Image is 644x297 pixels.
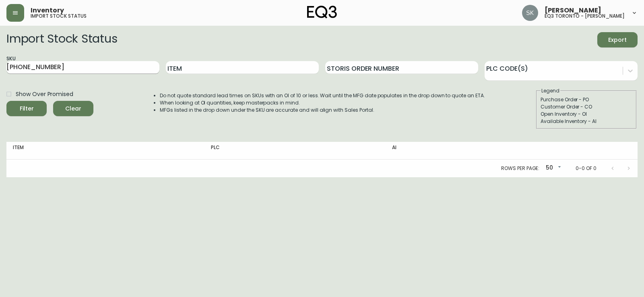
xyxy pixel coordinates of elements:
[160,107,485,114] li: MFGs listed in the drop down under the SKU are accurate and will align with Sales Portal.
[545,7,601,14] span: [PERSON_NAME]
[541,103,632,111] div: Customer Order - CO
[16,90,73,98] span: Show Over Promised
[60,104,87,114] span: Clear
[541,87,560,94] legend: Legend
[160,92,485,99] li: Do not quote standard lead times on SKUs with an OI of 10 or less. Wait until the MFG date popula...
[501,165,539,172] p: Rows per page:
[541,118,632,125] div: Available Inventory - AI
[386,142,530,160] th: AI
[53,101,93,116] button: Clear
[31,14,87,18] h5: import stock status
[543,162,563,175] div: 50
[160,99,485,107] li: When looking at OI quantities, keep masterpacks in mind.
[307,6,337,18] img: logo
[545,14,625,18] h5: eq3 toronto - [PERSON_NAME]
[6,32,117,47] h2: Import Stock Status
[541,96,632,103] div: Purchase Order - PO
[204,142,386,160] th: PLC
[522,5,538,21] img: 2f4b246f1aa1d14c63ff9b0999072a8a
[6,101,47,116] button: Filter
[31,7,64,14] span: Inventory
[541,111,632,118] div: Open Inventory - OI
[604,35,631,45] span: Export
[597,32,638,47] button: Export
[6,142,204,160] th: Item
[576,165,597,172] p: 0-0 of 0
